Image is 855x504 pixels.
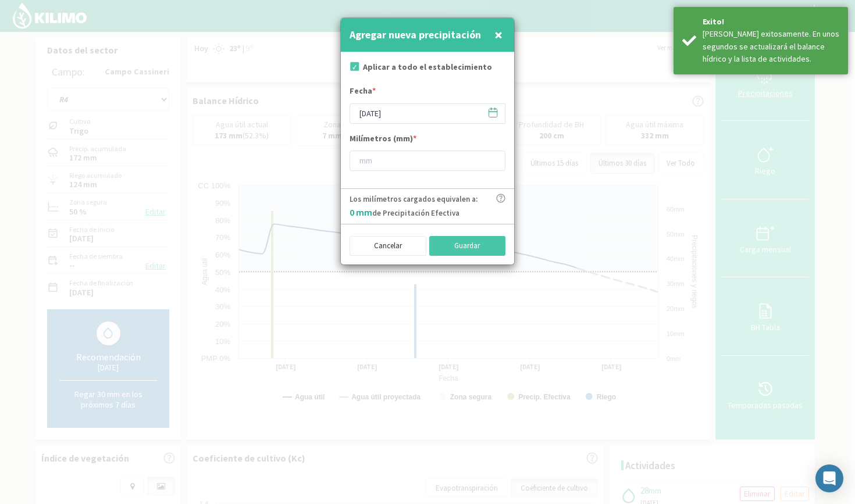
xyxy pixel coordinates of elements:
div: Open Intercom Messenger [815,464,843,492]
label: Milímetros (mm) [350,133,416,148]
span: 0 mm [350,206,372,218]
div: Exito! [703,16,839,28]
button: Cancelar [350,236,426,256]
h4: Agregar nueva precipitación [350,27,481,43]
label: Fecha [350,85,376,100]
p: Los milímetros cargados equivalen a: de Precipitación Efectiva [350,194,478,219]
span: × [494,25,503,44]
button: Close [491,23,505,47]
button: Guardar [429,236,506,256]
input: mm [350,151,505,171]
div: Riego guardado exitosamente. En unos segundos se actualizará el balance hídrico y la lista de act... [703,28,839,65]
label: Aplicar a todo el establecimiento [363,61,492,73]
